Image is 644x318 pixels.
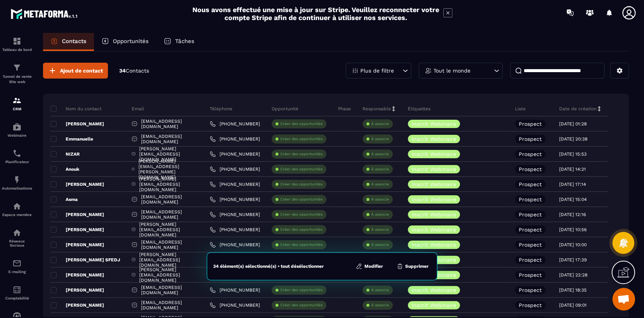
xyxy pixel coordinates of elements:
[354,262,385,270] button: Modifier
[2,117,32,143] a: automationsautomationsWebinaire
[2,107,32,111] p: CRM
[559,197,587,202] p: [DATE] 15:04
[51,106,101,112] p: Nom du contact
[51,302,104,308] p: [PERSON_NAME]
[43,63,108,79] button: Ajout de contact
[51,121,104,127] p: [PERSON_NAME]
[519,287,542,293] p: Prospect
[280,136,323,142] p: Créer des opportunités
[371,303,389,308] p: À associe
[519,182,542,187] p: Prospect
[280,242,323,247] p: Créer des opportunités
[2,239,32,247] p: Réseaux Sociaux
[280,182,323,187] p: Créer des opportunités
[559,121,587,127] p: [DATE] 01:28
[412,287,456,293] p: Inscrit Webinaire
[559,151,587,157] p: [DATE] 15:53
[210,242,260,248] a: [PHONE_NUMBER]
[371,227,389,232] p: À associe
[371,121,389,127] p: À associe
[51,257,120,263] p: [PERSON_NAME] SFEDJ
[2,186,32,190] p: Automatisations
[519,167,542,172] p: Prospect
[51,166,79,172] p: Anouk
[559,303,587,308] p: [DATE] 09:01
[43,33,94,51] a: Contacts
[210,181,260,187] a: [PHONE_NUMBER]
[519,151,542,157] p: Prospect
[280,212,323,217] p: Créer des opportunités
[519,272,542,278] p: Prospect
[519,227,542,232] p: Prospect
[412,303,456,308] p: Inscrit Webinaire
[192,6,440,22] h2: Nous avons effectué une mise à jour sur Stripe. Veuillez reconnecter votre compte Stripe afin de ...
[210,151,260,157] a: [PHONE_NUMBER]
[51,287,104,293] p: [PERSON_NAME]
[113,38,149,45] p: Opportunités
[559,272,587,278] p: [DATE] 22:28
[559,167,586,172] p: [DATE] 14:21
[412,197,456,202] p: Inscrit Webinaire
[559,242,587,247] p: [DATE] 10:00
[2,90,32,117] a: formationformationCRM
[408,106,430,112] p: Étiquettes
[371,287,389,293] p: À associe
[412,136,456,142] p: Inscrit Webinaire
[2,143,32,170] a: schedulerschedulerPlanificateur
[412,212,456,217] p: Inscrit Webinaire
[12,228,22,237] img: social-network
[2,48,32,52] p: Tableau de bord
[371,167,389,172] p: À associe
[51,181,104,187] p: [PERSON_NAME]
[12,175,22,184] img: automations
[371,197,389,202] p: À associe
[371,212,389,217] p: À associe
[519,303,542,308] p: Prospect
[51,272,104,278] p: [PERSON_NAME]
[559,106,596,112] p: Date de création
[62,38,86,45] p: Contacts
[272,106,298,112] p: Opportunité
[412,242,456,247] p: Inscrit Webinaire
[363,106,391,112] p: Responsable
[515,106,526,112] p: Liste
[612,288,635,310] div: Ouvrir le chat
[412,182,456,187] p: Inscrit Webinaire
[412,167,456,172] p: Inscrit Webinaire
[12,96,22,105] img: formation
[2,253,32,279] a: emailemailE-mailing
[412,151,456,157] p: Inscrit Webinaire
[51,196,78,202] p: Asma
[126,68,149,74] span: Contacts
[12,149,22,158] img: scheduler
[371,136,389,142] p: À associe
[12,202,22,211] img: automations
[2,270,32,274] p: E-mailing
[210,227,260,233] a: [PHONE_NUMBER]
[210,106,232,112] p: Téléphone
[519,136,542,142] p: Prospect
[519,197,542,202] p: Prospect
[51,242,104,248] p: [PERSON_NAME]
[559,257,587,262] p: [DATE] 17:39
[51,136,93,142] p: Emmanuelle
[12,37,22,46] img: formation
[2,279,32,306] a: accountantaccountantComptabilité
[371,182,389,187] p: À associe
[156,33,202,51] a: Tâches
[2,170,32,196] a: automationsautomationsAutomatisations
[2,196,32,222] a: automationsautomationsEspace membre
[371,151,389,157] p: À associe
[280,121,323,127] p: Créer des opportunités
[210,166,260,172] a: [PHONE_NUMBER]
[2,213,32,217] p: Espace membre
[12,285,22,294] img: accountant
[519,257,542,262] p: Prospect
[210,302,260,308] a: [PHONE_NUMBER]
[559,287,587,293] p: [DATE] 18:35
[94,33,156,51] a: Opportunités
[60,67,103,74] span: Ajout de contact
[2,57,32,90] a: formationformationTunnel de vente Site web
[519,242,542,247] p: Prospect
[412,227,456,232] p: Inscrit Webinaire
